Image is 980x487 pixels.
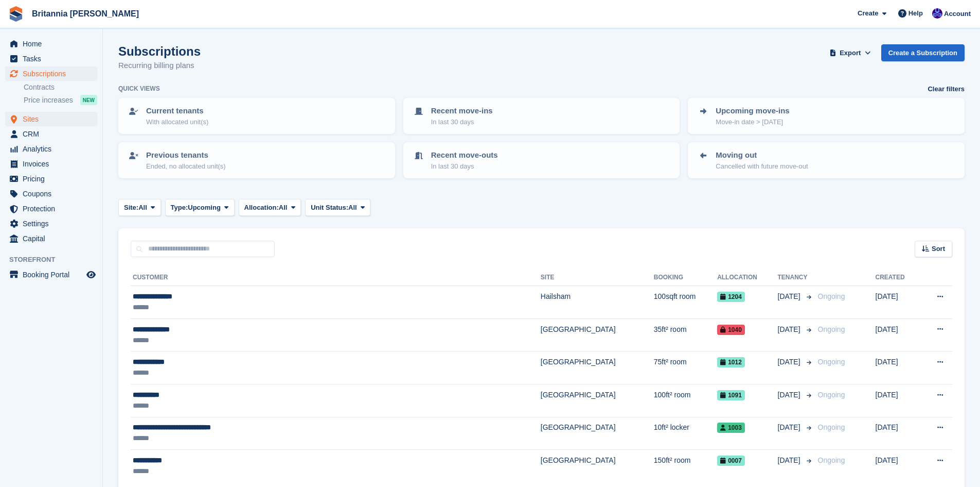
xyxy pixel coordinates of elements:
[431,161,498,172] p: In last 30 days
[689,143,964,177] a: Moving out Cancelled with future move-out
[431,117,493,127] p: In last 30 days
[5,142,97,156] a: menu
[876,450,920,482] td: [DATE]
[716,161,808,172] p: Cancelled with future move-out
[404,99,679,133] a: Recent move-ins In last 30 days
[541,417,654,450] td: [GEOGRAPHIC_DATA]
[188,203,221,213] span: Upcoming
[5,157,97,171] a: menu
[305,199,370,216] button: Unit Status: All
[717,292,745,302] span: 1204
[5,267,97,282] a: menu
[876,351,920,384] td: [DATE]
[654,384,717,417] td: 100ft² room
[131,270,541,286] th: Customer
[717,390,745,400] span: 1091
[24,82,97,92] a: Contracts
[5,112,97,126] a: menu
[778,324,803,335] span: [DATE]
[165,199,235,216] button: Type: Upcoming
[5,127,97,141] a: menu
[5,187,97,201] a: menu
[716,105,789,117] p: Upcoming move-ins
[541,270,654,286] th: Site
[654,417,717,450] td: 10ft² locker
[431,149,498,161] p: Recent move-outs
[654,286,717,319] td: 100sqft room
[717,423,745,433] span: 1003
[778,291,803,302] span: [DATE]
[23,127,84,141] span: CRM
[818,292,845,300] span: Ongoing
[311,203,348,213] span: Unit Status:
[717,325,745,335] span: 1040
[118,84,160,93] h6: Quick views
[717,270,777,286] th: Allocation
[716,117,789,127] p: Move-in date > [DATE]
[124,203,138,213] span: Site:
[239,199,301,216] button: Allocation: All
[717,456,745,466] span: 0007
[5,66,97,81] a: menu
[404,143,679,177] a: Recent move-outs In last 30 days
[8,6,24,22] img: stora-icon-8386f47178a22dfd0bd8f6a31ec36ba5ce8667c1dd55bd0f319d3a0aa187defe.svg
[876,270,920,286] th: Created
[279,203,288,213] span: All
[24,95,73,105] span: Price increases
[876,384,920,417] td: [DATE]
[23,157,84,171] span: Invoices
[876,318,920,351] td: [DATE]
[778,270,814,286] th: Tenancy
[23,201,84,216] span: Protection
[541,318,654,351] td: [GEOGRAPHIC_DATA]
[818,325,845,333] span: Ongoing
[431,105,493,117] p: Recent move-ins
[119,99,394,133] a: Current tenants With allocated unit(s)
[146,161,226,172] p: Ended, no allocated unit(s)
[23,52,84,66] span: Tasks
[118,199,161,216] button: Site: All
[23,37,84,51] span: Home
[23,112,84,126] span: Sites
[5,216,97,231] a: menu
[818,358,845,366] span: Ongoing
[717,357,745,367] span: 1012
[654,450,717,482] td: 150ft² room
[876,417,920,450] td: [DATE]
[23,142,84,156] span: Analytics
[171,203,188,213] span: Type:
[23,267,84,282] span: Booking Portal
[23,231,84,246] span: Capital
[119,143,394,177] a: Previous tenants Ended, no allocated unit(s)
[5,231,97,246] a: menu
[541,286,654,319] td: Hailsham
[23,66,84,81] span: Subscriptions
[932,244,945,254] span: Sort
[348,203,357,213] span: All
[80,95,97,105] div: NEW
[932,8,942,19] img: Simon Clark
[881,44,965,61] a: Create a Subscription
[928,84,965,94] a: Clear filters
[146,117,208,127] p: With allocated unit(s)
[85,268,97,281] a: Preview store
[858,8,878,19] span: Create
[23,216,84,231] span: Settings
[146,149,226,161] p: Previous tenants
[818,391,845,399] span: Ongoing
[9,255,102,265] span: Storefront
[5,172,97,186] a: menu
[118,60,201,72] p: Recurring billing plans
[689,99,964,133] a: Upcoming move-ins Move-in date > [DATE]
[778,357,803,367] span: [DATE]
[716,149,808,161] p: Moving out
[138,203,147,213] span: All
[828,44,873,61] button: Export
[654,318,717,351] td: 35ft² room
[541,450,654,482] td: [GEOGRAPHIC_DATA]
[5,201,97,216] a: menu
[818,423,845,431] span: Ongoing
[541,351,654,384] td: [GEOGRAPHIC_DATA]
[876,286,920,319] td: [DATE]
[654,351,717,384] td: 75ft² room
